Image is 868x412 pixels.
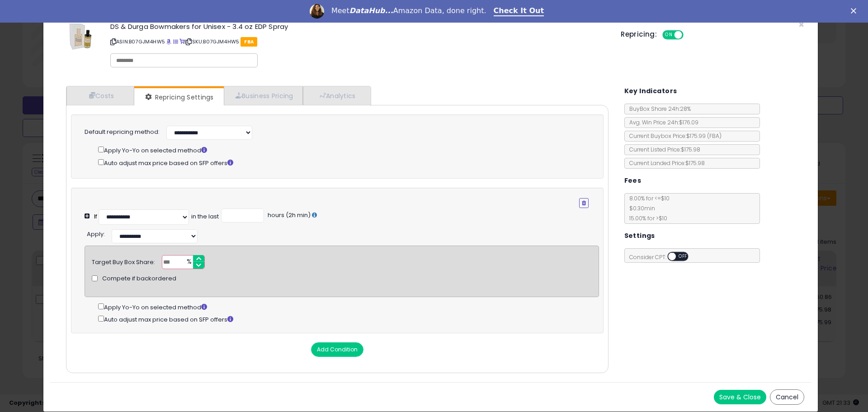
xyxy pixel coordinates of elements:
[686,132,722,140] span: $175.99
[625,132,722,140] span: Current Buybox Price:
[714,390,766,404] button: Save & Close
[624,85,677,97] h5: Key Indicators
[266,211,311,219] span: hours (2h min)
[625,146,700,153] span: Current Listed Price: $175.98
[625,159,705,167] span: Current Landed Price: $175.98
[311,342,363,357] button: Add Condition
[625,194,670,222] span: 8.00 % for <= $10
[241,37,257,47] span: FBA
[166,38,171,45] a: BuyBox page
[92,255,155,267] div: Target Buy Box Share:
[134,88,223,106] a: Repricing Settings
[851,8,860,14] div: Close
[621,31,657,38] h5: Repricing:
[85,128,160,137] label: Default repricing method:
[67,23,94,50] img: 415Okhsc19L._SL60_.jpg
[102,275,176,283] span: Compete if backordered
[624,175,642,186] h5: Fees
[349,6,393,15] i: DataHub...
[625,105,691,113] span: BuyBox Share 24h: 28%
[224,86,303,105] a: Business Pricing
[110,23,607,30] h3: DS & Durga Bowmakers for Unisex - 3.4 oz EDP Spray
[770,389,804,405] button: Cancel
[98,145,589,155] div: Apply Yo-Yo on selected method
[310,4,324,19] img: Profile image for Georgie
[625,253,700,261] span: Consider CPT:
[191,213,219,221] div: in the last
[181,256,196,269] span: %
[494,6,544,16] a: Check It Out
[663,31,675,39] span: ON
[331,6,486,15] div: Meet Amazon Data, done right.
[98,157,589,168] div: Auto adjust max price based on SFP offers
[98,314,599,324] div: Auto adjust max price based on SFP offers
[624,230,655,242] h5: Settings
[625,214,667,222] span: 15.00 % for > $10
[98,302,599,312] div: Apply Yo-Yo on selected method
[87,227,105,239] div: :
[682,31,697,39] span: OFF
[707,132,722,140] span: ( FBA )
[66,86,134,105] a: Costs
[625,118,698,126] span: Avg. Win Price 24h: $176.09
[110,34,607,49] p: ASIN: B07GJM4HW5 | SKU: B07GJM4HW5
[798,18,804,31] span: ×
[87,230,104,238] span: Apply
[676,253,690,260] span: OFF
[173,38,178,45] a: All offer listings
[303,86,370,105] a: Analytics
[179,38,184,45] a: Your listing only
[582,200,586,206] i: Remove Condition
[625,204,655,212] span: $0.30 min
